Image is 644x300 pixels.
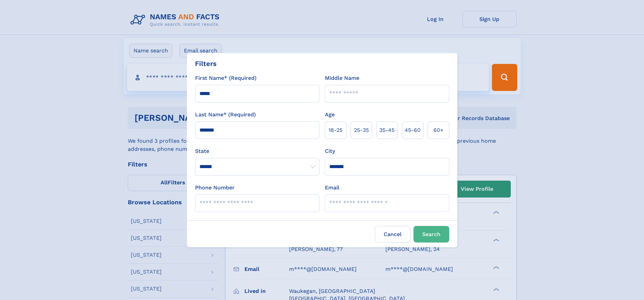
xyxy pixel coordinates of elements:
button: Search [413,226,449,243]
label: Middle Name [325,74,359,82]
label: State [195,147,319,155]
label: Email [325,184,339,192]
span: 18‑25 [329,126,342,134]
span: 35‑45 [379,126,395,134]
span: 45‑60 [405,126,421,134]
span: 25‑35 [354,126,369,134]
label: First Name* (Required) [195,74,257,82]
label: Phone Number [195,184,235,192]
label: Last Name* (Required) [195,111,256,119]
label: Age [325,111,335,119]
label: City [325,147,335,155]
div: Filters [195,59,217,69]
label: Cancel [375,226,411,243]
span: 60+ [433,126,444,134]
